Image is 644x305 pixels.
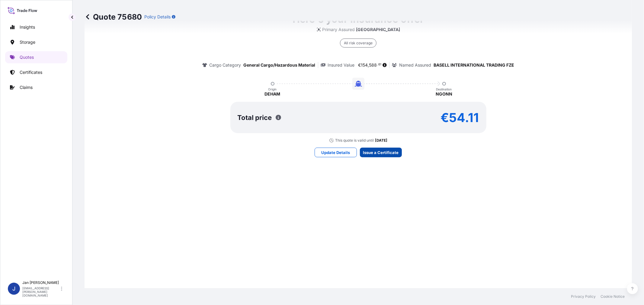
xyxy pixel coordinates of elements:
p: Total price [238,115,272,121]
button: Issue a Certificate [360,148,402,157]
p: Quote 75680 [85,12,142,22]
a: Claims [5,81,67,93]
span: . [377,64,378,66]
span: 61 [378,64,381,66]
a: Quotes [5,51,67,63]
p: Jan [PERSON_NAME] [22,280,60,285]
p: Policy Details [144,14,171,20]
span: J [12,286,15,292]
span: € [358,63,361,67]
p: Issue a Certificate [363,149,399,156]
a: Insights [5,21,67,33]
a: Cookie Notice [601,294,625,299]
p: Certificates [20,69,42,75]
p: Origin [268,87,277,91]
p: [DATE] [375,138,387,143]
p: General Cargo/Hazardous Material [244,62,316,68]
p: This quote is valid until [335,138,374,143]
button: Update Details [315,148,357,157]
p: Insights [20,24,35,30]
p: Cargo Category [210,62,241,68]
p: Claims [20,84,33,90]
span: , [368,63,369,67]
div: All risk coverage [340,39,376,48]
p: Quotes [20,54,34,60]
p: BASELL INTERNATIONAL TRADING FZE [434,62,514,68]
p: Update Details [322,149,350,156]
a: Certificates [5,66,67,78]
p: Named Assured [399,62,431,68]
p: €54.11 [441,113,479,122]
p: [EMAIL_ADDRESS][PERSON_NAME][DOMAIN_NAME] [22,286,60,297]
p: Destination [436,87,452,91]
a: Privacy Policy [571,294,596,299]
p: Insured Value [328,62,355,68]
a: Storage [5,36,67,48]
p: NGONN [436,91,452,97]
span: 588 [369,63,377,67]
span: 154 [361,63,368,67]
p: DEHAM [265,91,280,97]
p: Storage [20,39,35,45]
